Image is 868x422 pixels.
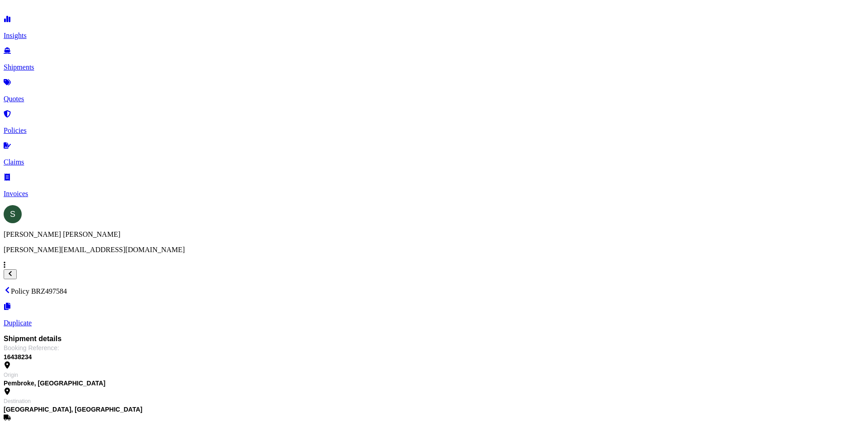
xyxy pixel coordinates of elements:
[4,334,864,343] span: Shipment details
[4,379,105,388] span: Pembroke, [GEOGRAPHIC_DATA]
[4,16,864,40] a: Insights
[4,63,864,71] p: Shipments
[4,304,864,327] a: Duplicate
[10,210,15,219] span: S
[4,143,864,166] a: Claims
[4,111,864,135] a: Policies
[4,398,31,405] span: Destination
[4,127,864,135] p: Policies
[4,158,864,166] p: Claims
[4,32,864,40] p: Insights
[4,95,864,103] p: Quotes
[4,286,864,295] p: Policy BRZ497584
[4,48,864,71] a: Shipments
[4,319,864,327] p: Duplicate
[4,80,864,103] a: Quotes
[4,190,864,198] p: Invoices
[4,371,18,379] span: Origin
[4,352,864,361] span: 16438234
[4,246,864,254] p: [PERSON_NAME][EMAIL_ADDRESS][DOMAIN_NAME]
[4,174,864,198] a: Invoices
[4,343,59,352] span: Booking Reference :
[4,230,864,239] p: [PERSON_NAME] [PERSON_NAME]
[4,405,142,414] span: [GEOGRAPHIC_DATA], [GEOGRAPHIC_DATA]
